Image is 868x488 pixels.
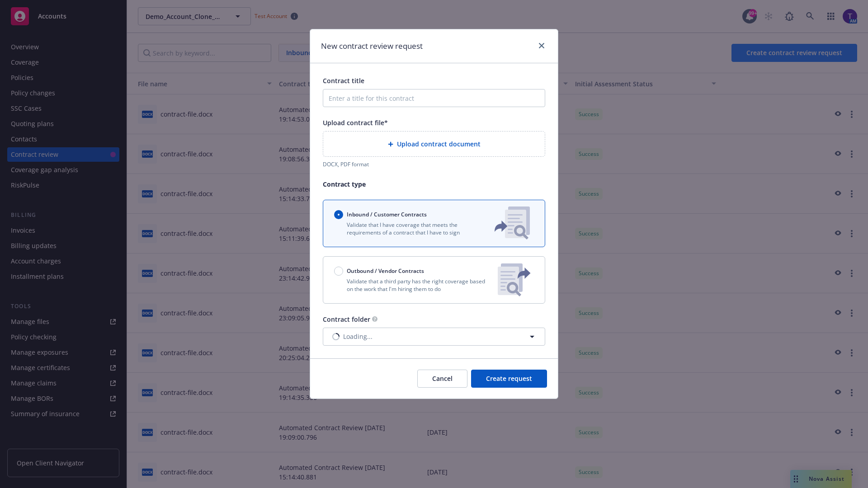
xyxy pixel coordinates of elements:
[536,40,547,51] a: close
[323,200,545,247] button: Inbound / Customer ContractsValidate that I have coverage that meets the requirements of a contra...
[334,277,491,293] p: Validate that a third party has the right coverage based on the work that I'm hiring them to do
[323,179,545,189] p: Contract type
[323,160,545,168] div: DOCX, PDF format
[323,315,370,324] span: Contract folder
[432,374,453,383] span: Cancel
[334,221,480,236] p: Validate that I have coverage that meets the requirements of a contract that I have to sign
[417,370,467,388] button: Cancel
[347,211,427,218] span: Inbound / Customer Contracts
[397,139,481,149] span: Upload contract document
[471,370,547,388] button: Create request
[323,328,545,346] button: Loading...
[323,89,545,107] input: Enter a title for this contract
[347,267,424,275] span: Outbound / Vendor Contracts
[334,267,343,276] input: Outbound / Vendor Contracts
[486,374,532,383] span: Create request
[334,210,343,219] input: Inbound / Customer Contracts
[323,131,545,157] div: Upload contract document
[323,256,545,304] button: Outbound / Vendor ContractsValidate that a third party has the right coverage based on the work t...
[323,118,388,127] span: Upload contract file*
[343,332,373,341] span: Loading...
[321,40,423,52] h1: New contract review request
[323,76,364,85] span: Contract title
